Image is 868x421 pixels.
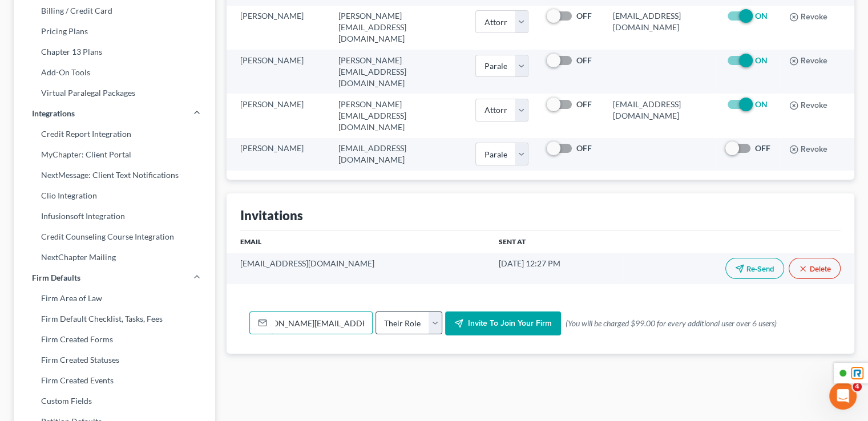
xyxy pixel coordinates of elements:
span: Integrations [32,108,75,119]
a: NextMessage: Client Text Notifications [14,165,215,185]
td: [PERSON_NAME] [227,138,329,171]
td: [EMAIL_ADDRESS][DOMAIN_NAME] [604,6,716,50]
a: MyChapter: Client Portal [14,144,215,165]
div: Invitations [240,207,303,224]
a: Virtual Paralegal Packages [14,83,215,103]
iframe: Intercom live chat [829,382,857,410]
a: Billing / Credit Card [14,1,215,21]
td: [PERSON_NAME] [227,94,329,137]
td: [EMAIL_ADDRESS][DOMAIN_NAME] [329,138,466,171]
td: [PERSON_NAME][EMAIL_ADDRESS][DOMAIN_NAME] [329,94,466,137]
a: Credit Report Integration [14,124,215,144]
a: Credit Counseling Course Integration [14,226,215,247]
th: Email [227,230,489,253]
a: Clio Integration [14,185,215,206]
strong: OFF [576,143,592,153]
td: [EMAIL_ADDRESS][DOMAIN_NAME] [604,94,716,137]
td: [EMAIL_ADDRESS][DOMAIN_NAME] [227,253,489,284]
a: Chapter 13 Plans [14,42,215,62]
td: [PERSON_NAME][EMAIL_ADDRESS][DOMAIN_NAME] [329,50,466,94]
a: Firm Defaults [14,268,215,288]
input: Email Address [271,312,372,334]
a: Firm Default Checklist, Tasks, Fees [14,309,215,329]
button: Revoke [789,145,827,154]
button: Revoke [789,101,827,110]
strong: ON [755,11,768,21]
span: Invite to join your firm [468,318,552,328]
strong: ON [755,55,768,65]
strong: OFF [576,99,592,109]
td: [DATE] 12:27 PM [490,253,623,284]
button: Invite to join your firm [445,311,561,335]
span: Firm Defaults [32,272,80,284]
a: Pricing Plans [14,21,215,42]
button: Delete [789,258,841,279]
button: Re-Send [725,258,784,279]
a: Firm Created Forms [14,329,215,350]
button: Revoke [789,56,827,66]
a: Integrations [14,103,215,124]
a: Firm Area of Law [14,288,215,309]
button: Revoke [789,13,827,22]
a: Custom Fields [14,391,215,411]
a: NextChapter Mailing [14,247,215,268]
th: Sent At [490,230,623,253]
a: Firm Created Statuses [14,350,215,370]
td: [PERSON_NAME] [227,6,329,50]
span: 4 [853,382,862,391]
strong: OFF [576,11,592,21]
a: Firm Created Events [14,370,215,391]
a: Add-On Tools [14,62,215,83]
td: [PERSON_NAME] [227,50,329,94]
span: (You will be charged $99.00 for every additional user over 6 users) [566,318,776,329]
strong: ON [755,99,768,109]
strong: OFF [755,143,770,153]
strong: OFF [576,55,592,65]
td: [PERSON_NAME][EMAIL_ADDRESS][DOMAIN_NAME] [329,6,466,50]
a: Infusionsoft Integration [14,206,215,226]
